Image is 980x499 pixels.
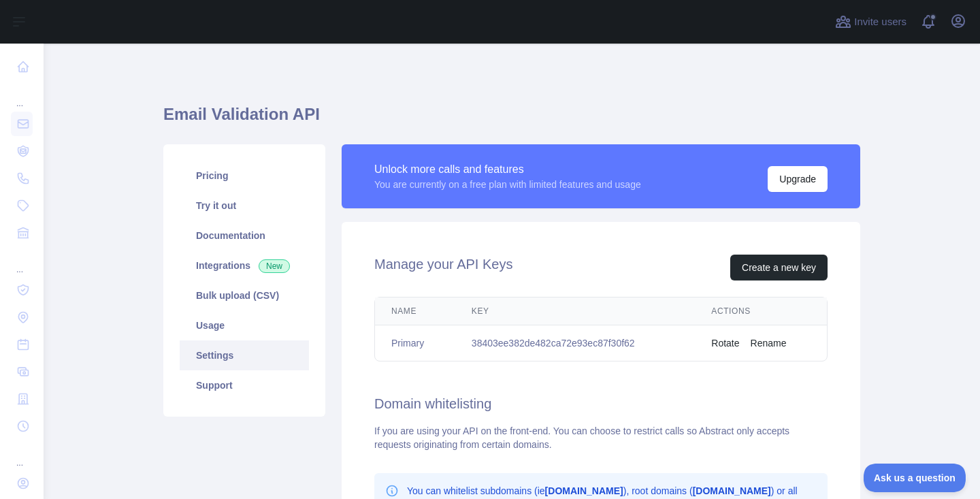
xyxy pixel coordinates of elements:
[374,424,828,451] div: If you are using your API on the front-end. You can choose to restrict calls so Abstract only acc...
[693,485,771,496] b: [DOMAIN_NAME]
[854,14,906,30] span: Invite users
[695,297,827,325] th: Actions
[375,325,455,361] td: Primary
[374,161,641,178] div: Unlock more calls and features
[259,259,290,273] span: New
[455,297,695,325] th: Key
[180,161,309,191] a: Pricing
[751,336,787,350] button: Rename
[374,394,828,413] h2: Domain whitelisting
[832,11,909,33] button: Invite users
[180,251,309,280] a: Integrations New
[163,103,860,136] h1: Email Validation API
[180,370,309,400] a: Support
[768,166,828,192] button: Upgrade
[180,280,309,310] a: Bulk upload (CSV)
[374,178,641,191] div: You are currently on a free plan with limited features and usage
[11,248,33,275] div: ...
[180,191,309,221] a: Try it out
[545,485,623,496] b: [DOMAIN_NAME]
[455,325,695,361] td: 38403ee382de482ca72e93ec87f30f62
[11,441,33,468] div: ...
[730,255,828,280] button: Create a new key
[375,297,455,325] th: Name
[711,336,739,350] button: Rotate
[180,340,309,370] a: Settings
[374,255,512,280] h2: Manage your API Keys
[180,221,309,251] a: Documentation
[180,310,309,340] a: Usage
[864,464,966,492] iframe: Toggle Customer Support
[11,82,33,109] div: ...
